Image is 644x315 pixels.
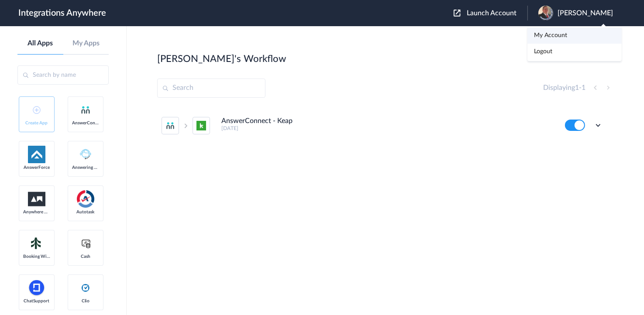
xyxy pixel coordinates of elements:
[454,10,461,17] img: launch-acct-icon.svg
[534,48,552,55] a: Logout
[72,298,99,304] span: Clio
[28,279,45,297] img: chatsupport-icon.svg
[543,84,585,92] h4: Displaying -
[558,9,613,17] span: [PERSON_NAME]
[72,209,99,215] span: Autotask
[23,254,50,259] span: Booking Widget
[575,84,579,91] span: 1
[23,298,50,304] span: ChatSupport
[23,120,50,126] span: Create App
[80,283,91,293] img: clio-logo.svg
[534,32,567,38] a: My Account
[18,8,106,18] h1: Integrations Anywhere
[33,106,41,114] img: add-icon.svg
[23,209,50,215] span: Anywhere Works
[28,146,45,163] img: af-app-logo.svg
[63,39,109,48] a: My Apps
[28,236,45,251] img: Setmore_Logo.svg
[157,79,265,98] input: Search
[221,125,553,131] h5: [DATE]
[28,192,45,206] img: aww.png
[80,238,91,249] img: cash-logo.svg
[17,65,109,85] input: Search by name
[77,146,94,163] img: Answering_service.png
[157,53,286,65] h2: [PERSON_NAME]'s Workflow
[538,6,553,21] img: jason-pledge-people.PNG
[77,190,94,208] img: autotask.png
[72,254,99,259] span: Cash
[454,9,527,17] button: Launch Account
[582,84,585,91] span: 1
[80,105,91,115] img: answerconnect-logo.svg
[23,165,50,170] span: AnswerForce
[221,117,293,125] h4: AnswerConnect - Keap
[17,39,63,48] a: All Apps
[72,165,99,170] span: Answering Service
[467,10,517,17] span: Launch Account
[72,120,99,126] span: AnswerConnect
